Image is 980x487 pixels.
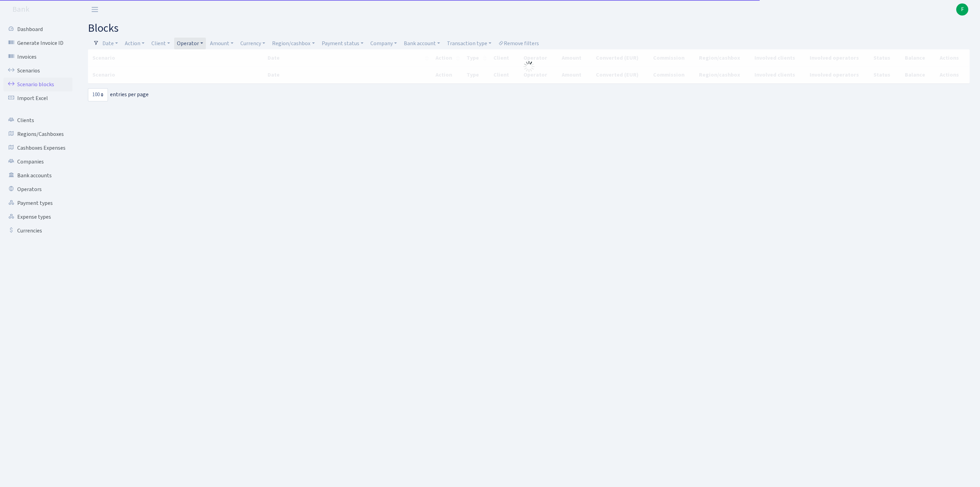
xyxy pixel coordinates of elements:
a: Company [368,38,400,49]
a: Date [100,38,121,49]
a: Invoices [3,50,72,64]
a: Scenario blocks [3,78,72,91]
a: Dashboard [3,22,72,36]
a: Companies [3,155,72,169]
a: Action [122,38,147,49]
a: Bank account [401,38,443,49]
a: Scenarios [3,64,72,78]
a: Currency [238,38,268,49]
a: Payment status [319,38,366,49]
a: Regions/Cashboxes [3,127,72,141]
a: Expense types [3,210,72,224]
a: Currencies [3,224,72,238]
a: Clients [3,113,72,127]
a: Operators [3,182,72,196]
a: Bank accounts [3,169,72,182]
span: blocks [88,20,119,36]
a: Operator [174,38,206,49]
a: Client [149,38,173,49]
a: Remove filters [496,38,542,49]
a: Import Excel [3,91,72,105]
label: entries per page [88,88,149,101]
a: Amount [207,38,236,49]
button: Toggle navigation [86,4,103,15]
a: Cashboxes Expenses [3,141,72,155]
img: Processing... [523,61,534,72]
a: Generate Invoice ID [3,36,72,50]
a: Transaction type [444,38,494,49]
select: entries per page [88,88,108,101]
a: Payment types [3,196,72,210]
a: F [956,3,968,16]
a: Region/cashbox [269,38,317,49]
